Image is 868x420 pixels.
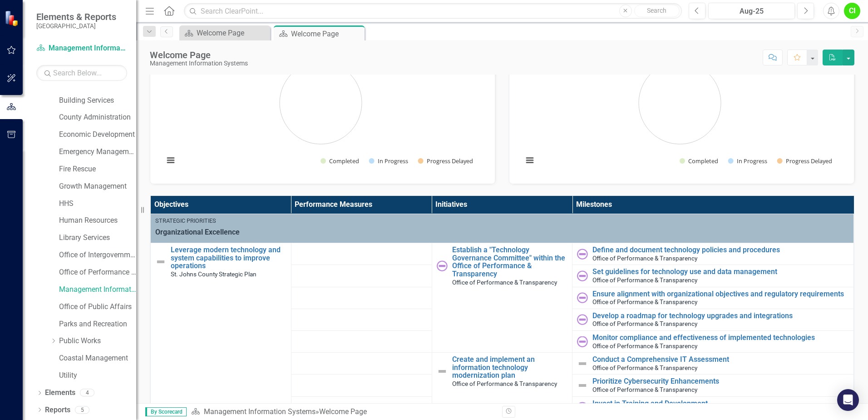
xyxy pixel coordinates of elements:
[150,50,248,60] div: Welcome Page
[80,389,94,397] div: 4
[844,3,860,19] button: CI
[437,366,448,377] img: Not Defined
[592,334,849,342] a: Monitor compliance and effectiveness of implemented technologies
[523,154,536,167] button: View chart menu, Chart
[191,407,495,417] div: »
[577,314,588,325] img: Not Started
[432,353,572,419] td: Double-Click to Edit Right Click for Context Menu
[572,287,854,309] td: Double-Click to Edit Right Click for Context Menu
[680,157,718,165] button: Show Completed
[592,276,697,284] span: Office of Performance & Transparency
[432,243,572,353] td: Double-Click to Edit Right Click for Context Menu
[634,5,680,17] button: Search
[155,227,849,238] span: Organizational Excellence
[572,309,854,330] td: Double-Click to Edit Right Click for Context Menu
[452,355,568,380] a: Create and implement an information technology modernization plan
[369,157,408,165] button: Show In Progress
[452,246,568,278] a: Establish a "Technology Governance Committee" within the Office of Performance & Transparency
[5,10,20,26] img: ClearPoint Strategy
[647,7,666,14] span: Search
[577,249,588,260] img: Not Started
[59,336,136,346] a: Public Works
[59,164,136,175] a: Fire Rescue
[592,355,849,364] a: Conduct a Comprehensive IT Assessment
[837,389,859,411] div: Open Intercom Messenger
[728,157,767,165] button: Show In Progress
[197,27,268,39] div: Welcome Page
[572,353,854,375] td: Double-Click to Edit Right Click for Context Menu
[592,298,697,305] span: Office of Performance & Transparency
[291,28,362,40] div: Welcome Page
[592,377,849,385] a: Prioritize Cybersecurity Enhancements
[418,157,474,165] button: Show Progress Delayed
[36,11,116,22] span: Elements & Reports
[592,255,697,262] span: Office of Performance & Transparency
[155,217,849,225] div: Strategic Priorities
[59,370,136,381] a: Utility
[577,380,588,391] img: Not Defined
[59,233,136,243] a: Library Services
[59,302,136,312] a: Office of Public Affairs
[592,400,849,408] a: Invest in Training and Development
[452,279,557,286] span: Office of Performance & Transparency
[577,402,588,413] img: Not Started
[36,65,127,81] input: Search Below...
[155,256,166,267] img: Not Defined
[592,312,849,320] a: Develop a roadmap for technology upgrades and integrations
[592,386,697,393] span: Office of Performance & Transparency
[45,388,75,398] a: Elements
[59,112,136,123] a: County Administration
[59,199,136,209] a: HHS
[59,319,136,330] a: Parks and Recreation
[592,364,697,371] span: Office of Performance & Transparency
[59,181,136,192] a: Growth Management
[75,406,89,414] div: 5
[59,147,136,157] a: Emergency Management
[437,260,448,271] img: Not Started
[572,396,854,418] td: Double-Click to Edit Right Click for Context Menu
[59,130,136,140] a: Economic Development
[59,285,136,295] a: Management Information Systems
[164,154,177,167] button: View chart menu, Chart
[572,243,854,265] td: Double-Click to Edit Right Click for Context Menu
[59,353,136,364] a: Coastal Management
[452,380,557,387] span: Office of Performance & Transparency
[577,270,588,281] img: Not Started
[592,342,697,350] span: Office of Performance & Transparency
[159,38,486,175] div: Chart. Highcharts interactive chart.
[204,407,316,416] a: Management Information Systems
[319,407,367,416] div: Welcome Page
[59,267,136,278] a: Office of Performance & Transparency
[572,265,854,287] td: Double-Click to Edit Right Click for Context Menu
[171,270,256,278] span: St. Johns County Strategic Plan
[36,22,116,30] small: [GEOGRAPHIC_DATA]
[184,3,682,19] input: Search ClearPoint...
[711,6,792,17] div: Aug-25
[150,60,248,67] div: Management Information Systems
[592,246,849,254] a: Define and document technology policies and procedures
[518,38,845,175] div: Chart. Highcharts interactive chart.
[572,375,854,396] td: Double-Click to Edit Right Click for Context Menu
[577,358,588,369] img: Not Defined
[592,320,697,327] span: Office of Performance & Transparency
[572,330,854,352] td: Double-Click to Edit Right Click for Context Menu
[159,38,482,175] svg: Interactive chart
[171,246,286,270] a: Leverage modern technology and system capabilities to improve operations
[59,250,136,260] a: Office of Intergovernmental Affairs
[577,336,588,347] img: Not Started
[36,43,127,54] a: Management Information Systems
[182,27,268,39] a: Welcome Page
[45,405,70,415] a: Reports
[592,290,849,298] a: Ensure alignment with organizational objectives and regulatory requirements
[777,157,833,165] button: Show Progress Delayed
[518,38,841,175] svg: Interactive chart
[321,157,359,165] button: Show Completed
[708,3,795,19] button: Aug-25
[59,95,136,106] a: Building Services
[577,292,588,303] img: Not Started
[592,268,849,276] a: Set guidelines for technology use and data management
[145,407,187,416] span: By Scorecard
[59,215,136,226] a: Human Resources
